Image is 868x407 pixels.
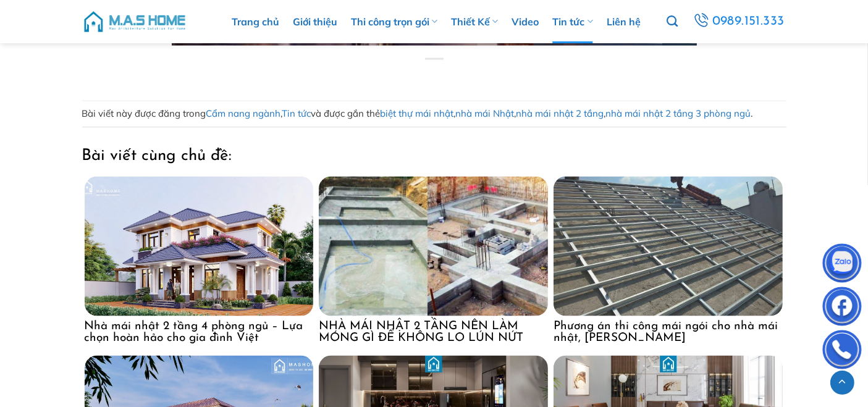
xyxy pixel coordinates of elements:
[82,101,786,128] footer: Bài viết này được đăng trong , và được gắn thẻ , , , .
[85,316,314,344] a: Nhà mái nhật 2 tầng 4 phòng ngủ – Lựa chọn hoàn hảo cho gia đình Việt
[82,143,786,169] h3: Bài viết cùng chủ đề:
[516,107,604,119] a: nhà mái nhật 2 tầng
[82,3,187,40] img: M.A.S HOME – Tổng Thầu Thiết Kế Và Xây Nhà Trọn Gói
[319,177,548,316] img: NHÀ MÁI NHẬT 2 TẦNG NÊN LÀM MÓNG GÌ ĐỂ KHÔNG LO LÚN NỨT 16
[381,107,454,119] a: biệt thự mái nhật
[824,290,861,327] img: Facebook
[824,333,861,370] img: Phone
[691,10,786,33] a: 0989.151.333
[456,107,515,119] a: nhà mái Nhật
[554,177,783,316] img: Phương án thi công mái ngói cho nhà mái nhật, mái thái 17
[830,371,854,395] a: Lên đầu trang
[554,316,783,344] a: Phương án thi công mái ngói cho nhà mái nhật, [PERSON_NAME]
[712,11,785,32] span: 0989.151.333
[206,107,281,119] a: Cẩm nang ngành
[319,316,548,344] a: NHÀ MÁI NHẬT 2 TẦNG NÊN LÀM MÓNG GÌ ĐỂ KHÔNG LO LÚN NỨT
[282,107,311,119] a: Tin tức
[606,107,751,119] a: nhà mái nhật 2 tầng 3 phòng ngủ
[824,246,861,283] img: Zalo
[667,9,678,35] a: Tìm kiếm
[85,177,314,316] img: Nhà mái nhật 2 tầng 4 phòng ngủ - Lựa chọn hoàn hảo cho gia đình Việt 15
